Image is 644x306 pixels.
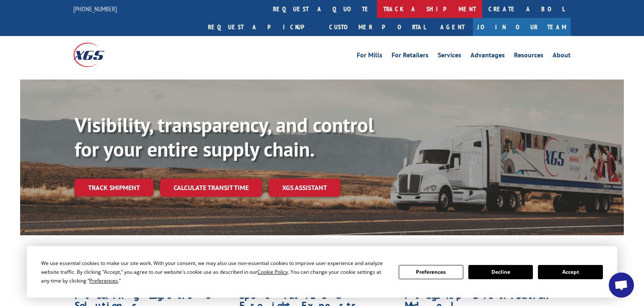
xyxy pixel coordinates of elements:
[73,5,117,13] a: [PHONE_NUMBER]
[470,52,505,61] a: Advantages
[553,52,571,61] a: About
[160,179,262,197] a: Calculate transit time
[75,112,374,162] b: Visibility, transparency, and control for your entire supply chain.
[392,52,428,61] a: For Retailers
[473,18,571,36] a: Join Our Team
[432,18,473,36] a: Agent
[538,265,602,279] button: Accept
[357,52,382,61] a: For Mills
[202,18,323,36] a: Request a pickup
[257,268,288,275] span: Cookie Policy
[399,265,463,279] button: Preferences
[323,18,432,36] a: Customer Portal
[41,259,388,285] div: We use essential cookies to make our site work. With your consent, we may also use non-essential ...
[609,273,634,298] a: Open chat
[438,52,461,61] a: Services
[269,179,340,197] a: XGS ASSISTANT
[75,179,153,196] a: Track shipment
[468,265,533,279] button: Decline
[514,52,543,61] a: Resources
[27,246,617,298] div: Cookie Consent Prompt
[89,277,118,284] span: Preferences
